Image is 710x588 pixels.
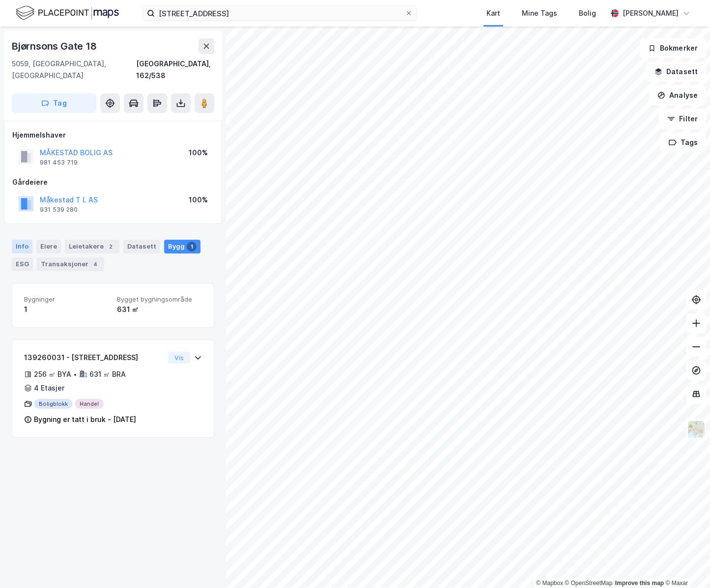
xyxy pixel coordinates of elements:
button: Analyse [649,85,706,105]
span: Bygget bygningsområde [117,295,202,304]
div: 1 [24,304,109,315]
div: Hjemmelshaver [12,129,214,141]
div: Transaksjoner [37,257,104,271]
div: 631 ㎡ BRA [89,368,126,380]
a: Mapbox [536,580,563,587]
a: Improve this map [615,580,664,587]
button: Filter [659,109,706,129]
div: [GEOGRAPHIC_DATA], 162/538 [136,58,214,82]
button: Tag [12,93,96,113]
div: Datasett [123,240,160,253]
div: 5059, [GEOGRAPHIC_DATA], [GEOGRAPHIC_DATA] [12,58,136,82]
div: • [73,370,77,378]
iframe: Chat Widget [661,541,710,588]
a: OpenStreetMap [565,580,613,587]
img: Z [687,420,706,439]
input: Søk på adresse, matrikkel, gårdeiere, leietakere eller personer [155,6,405,21]
img: logo.f888ab2527a4732fd821a326f86c7f29.svg [16,4,119,22]
div: Bygg [164,240,200,253]
div: Bygning er tatt i bruk - [DATE] [34,414,136,425]
div: 931 539 280 [40,206,78,214]
div: 256 ㎡ BYA [34,368,71,380]
div: Gårdeiere [12,176,214,188]
div: Bolig [579,7,596,19]
button: Bokmerker [640,38,706,58]
div: 4 [90,259,100,269]
div: Kart [486,7,500,19]
div: 4 Etasjer [34,382,64,394]
div: 631 ㎡ [117,304,202,315]
div: 139260031 - [STREET_ADDRESS] [24,352,164,364]
div: Leietakere [65,240,119,253]
span: Bygninger [24,295,109,304]
div: Kontrollprogram for chat [661,541,710,588]
div: 1 [187,242,197,252]
div: 100% [189,147,208,159]
div: 100% [189,194,208,206]
div: Bjørnsons Gate 18 [12,38,99,54]
div: Eiere [36,240,61,253]
div: [PERSON_NAME] [623,7,679,19]
button: Vis [168,352,190,364]
button: Datasett [646,62,706,82]
div: ESG [12,257,33,271]
div: 2 [106,242,115,252]
div: 981 453 719 [40,159,78,167]
div: Info [12,240,32,253]
div: Mine Tags [522,7,557,19]
button: Tags [660,133,706,152]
